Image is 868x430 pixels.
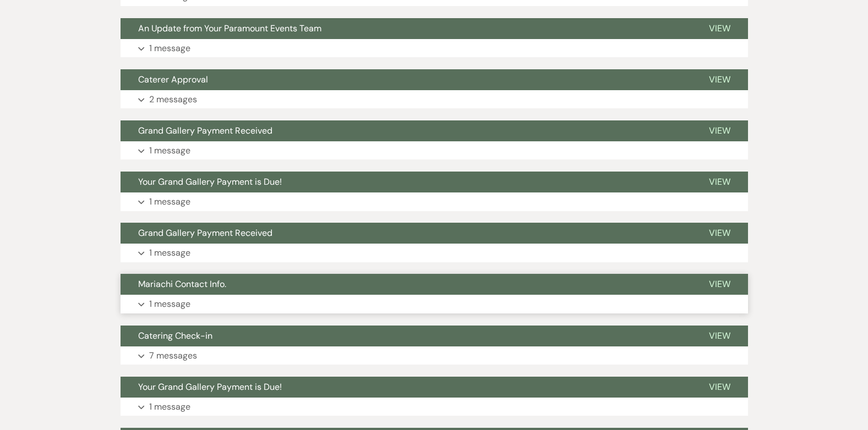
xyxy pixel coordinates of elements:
[121,274,691,295] button: Mariachi Contact Info.
[121,18,691,39] button: An Update from Your Paramount Events Team
[121,90,748,109] button: 2 messages
[121,192,748,211] button: 1 message
[709,330,730,341] span: View
[121,398,748,416] button: 1 message
[149,195,190,209] p: 1 message
[121,346,748,365] button: 7 messages
[709,74,730,85] span: View
[691,377,748,398] button: View
[149,297,190,311] p: 1 message
[121,141,748,160] button: 1 message
[149,92,197,107] p: 2 messages
[691,18,748,39] button: View
[121,39,748,58] button: 1 message
[691,223,748,244] button: View
[709,381,730,393] span: View
[138,278,226,290] span: Mariachi Contact Info.
[121,69,691,90] button: Caterer Approval
[121,377,691,398] button: Your Grand Gallery Payment is Due!
[691,274,748,295] button: View
[121,223,691,244] button: Grand Gallery Payment Received
[121,295,748,313] button: 1 message
[121,120,691,141] button: Grand Gallery Payment Received
[709,278,730,290] span: View
[121,326,691,346] button: Catering Check-in
[709,125,730,136] span: View
[149,349,197,363] p: 7 messages
[138,227,272,239] span: Grand Gallery Payment Received
[149,246,190,260] p: 1 message
[138,23,321,34] span: An Update from Your Paramount Events Team
[138,125,272,136] span: Grand Gallery Payment Received
[138,176,282,188] span: Your Grand Gallery Payment is Due!
[709,23,730,34] span: View
[691,120,748,141] button: View
[121,172,691,192] button: Your Grand Gallery Payment is Due!
[691,326,748,346] button: View
[709,176,730,188] span: View
[691,172,748,192] button: View
[149,400,190,414] p: 1 message
[691,69,748,90] button: View
[138,330,212,341] span: Catering Check-in
[709,227,730,239] span: View
[138,74,208,85] span: Caterer Approval
[149,41,190,56] p: 1 message
[149,144,190,158] p: 1 message
[121,244,748,262] button: 1 message
[138,381,282,393] span: Your Grand Gallery Payment is Due!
